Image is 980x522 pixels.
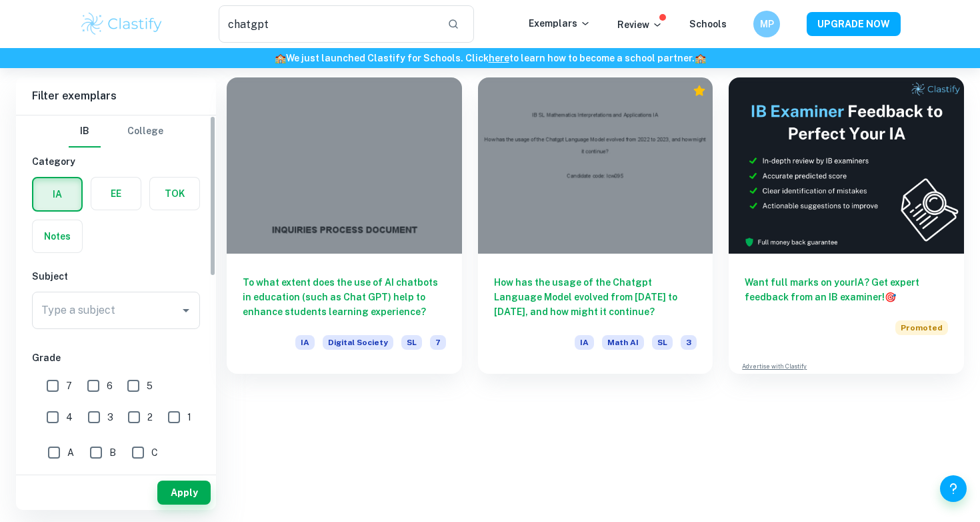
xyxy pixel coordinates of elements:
[729,77,964,374] a: Want full marks on yourIA? Get expert feedback from an IB examiner!PromotedAdvertise with Clastify
[147,410,153,425] span: 2
[107,378,113,393] span: 6
[617,17,663,32] p: Review
[32,154,200,169] h6: Category
[109,445,116,460] span: B
[689,19,727,29] a: Schools
[33,220,82,252] button: Notes
[895,320,948,335] span: Promoted
[66,410,73,425] span: 4
[227,77,462,374] a: To what extent does the use of AI chatbots in education (such as Chat GPT) help to enhance studen...
[430,335,446,350] span: 7
[753,11,780,37] button: MP
[759,17,775,31] h6: MP
[150,178,199,210] button: TOK
[3,51,977,65] h6: We just launched Clastify for Schools. Click to learn how to become a school partner.
[885,292,896,302] span: 🎯
[742,362,807,371] a: Advertise with Clastify
[32,269,200,284] h6: Subject
[219,5,437,43] input: Search for any exemplars...
[147,378,153,393] span: 5
[529,16,591,31] p: Exemplars
[729,77,964,254] img: Thumbnail
[66,378,72,393] span: 7
[91,178,141,210] button: EE
[575,335,594,350] span: IA
[745,275,948,304] h6: Want full marks on your IA ? Get expert feedback from an IB examiner!
[151,445,158,460] span: C
[693,84,706,97] div: Premium
[33,178,81,210] button: IA
[67,445,74,460] span: A
[177,301,195,320] button: Open
[157,481,211,505] button: Apply
[602,335,644,350] span: Math AI
[275,53,286,63] span: 🏫
[652,335,673,350] span: SL
[323,335,393,350] span: Digital Society
[32,350,200,365] h6: Grade
[295,335,315,350] span: IA
[807,12,901,36] button: UPGRADE NOW
[69,115,163,148] div: Filter type choice
[79,11,164,37] img: Clastify logo
[127,115,163,148] button: College
[69,115,101,148] button: IB
[107,410,113,425] span: 3
[695,53,706,63] span: 🏫
[478,77,713,374] a: How has the usage of the Chatgpt Language Model evolved from [DATE] to [DATE], and how might it c...
[494,275,697,319] h6: How has the usage of the Chatgpt Language Model evolved from [DATE] to [DATE], and how might it c...
[681,335,697,350] span: 3
[243,275,446,319] h6: To what extent does the use of AI chatbots in education (such as Chat GPT) help to enhance studen...
[489,53,509,63] a: here
[940,475,967,502] button: Help and Feedback
[187,410,191,425] span: 1
[16,77,216,115] h6: Filter exemplars
[401,335,422,350] span: SL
